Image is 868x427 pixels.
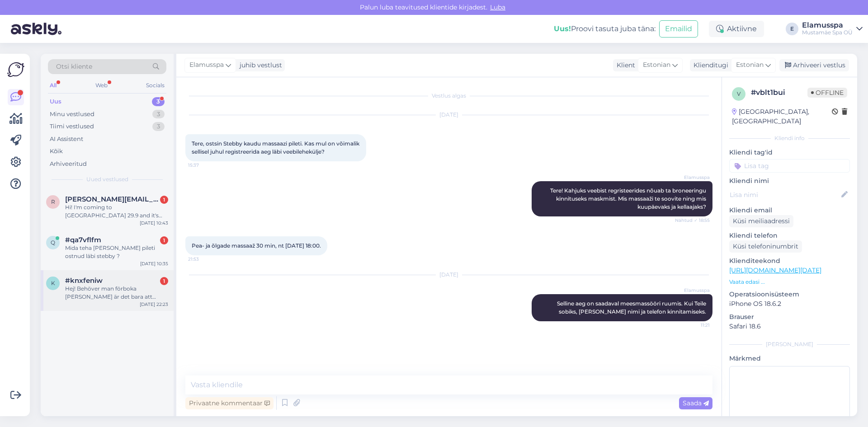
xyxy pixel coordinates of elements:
[7,61,24,78] img: Askly Logo
[676,322,710,328] span: 11:21
[729,148,850,157] p: Kliendi tag'id
[802,29,853,36] div: Mustamäe Spa OÜ
[188,162,222,169] span: 15:37
[690,61,728,70] div: Klienditugi
[613,61,635,70] div: Klient
[160,277,168,285] div: 1
[736,60,764,70] span: Estonian
[51,198,55,205] span: r
[729,134,850,142] div: Kliendi info
[65,277,103,285] span: #knxfeniw
[779,59,849,71] div: Arhiveeri vestlus
[659,20,698,38] button: Emailid
[185,397,274,409] div: Privaatne kommentaar
[192,140,361,155] span: Tere, ostsin Stebby kaudu massaazi pileti. Kas mul on võimalik sellisel juhul registreerida aeg l...
[709,21,764,37] div: Aktiivne
[140,260,168,267] div: [DATE] 10:35
[50,97,61,106] div: Uus
[189,60,224,70] span: Elamusspa
[676,174,710,181] span: Elamusspa
[751,87,807,98] div: # vblt1bui
[65,285,168,301] div: Hej! Behöver man förboka [PERSON_NAME] är det bara att komma och betala i entrén?
[51,239,55,246] span: q
[729,240,802,253] div: Küsi telefoninumbrit
[807,88,847,98] span: Offline
[160,236,168,244] div: 1
[643,60,670,70] span: Estonian
[236,61,282,70] div: juhib vestlust
[732,107,832,126] div: [GEOGRAPHIC_DATA], [GEOGRAPHIC_DATA]
[802,22,853,29] div: Elamusspa
[86,175,128,183] span: Uued vestlused
[140,301,168,308] div: [DATE] 22:23
[786,23,798,35] div: E
[50,147,63,156] div: Kõik
[65,236,101,244] span: #qa7vflfm
[144,80,166,91] div: Socials
[729,312,850,322] p: Brauser
[50,160,87,169] div: Arhiveeritud
[729,215,793,227] div: Küsi meiliaadressi
[48,80,58,91] div: All
[729,266,821,274] a: [URL][DOMAIN_NAME][DATE]
[729,231,850,240] p: Kliendi telefon
[152,110,165,119] div: 3
[737,90,741,97] span: v
[729,206,850,215] p: Kliendi email
[729,176,850,186] p: Kliendi nimi
[160,196,168,204] div: 1
[56,62,92,71] span: Otsi kliente
[729,322,850,331] p: Safari 18.6
[730,190,840,200] input: Lisa nimi
[729,290,850,299] p: Operatsioonisüsteem
[188,256,222,263] span: 21:53
[50,122,94,131] div: Tiimi vestlused
[729,299,850,309] p: iPhone OS 18.6.2
[802,22,863,36] a: ElamusspaMustamäe Spa OÜ
[683,399,709,407] span: Saada
[554,24,571,33] b: Uus!
[729,340,850,348] div: [PERSON_NAME]
[729,159,850,173] input: Lisa tag
[50,110,94,119] div: Minu vestlused
[185,111,712,119] div: [DATE]
[557,300,708,315] span: Selline aeg on saadaval meesmassööri ruumis. Kui Teile sobiks, [PERSON_NAME] nimi ja telefon kinn...
[65,195,159,203] span: rita.niinim@gmail.com
[94,80,109,91] div: Web
[65,203,168,220] div: Hi! I'm coming to [GEOGRAPHIC_DATA] 29.9 and it's my birthday. Any birthday discounts available? ...
[152,122,165,131] div: 3
[51,280,55,286] span: k
[675,217,710,224] span: Nähtud ✓ 18:55
[140,220,168,226] div: [DATE] 10:43
[729,278,850,286] p: Vaata edasi ...
[192,242,321,249] span: Pea- ja õlgade massaaž 30 min, nt [DATE] 18:00.
[65,244,168,260] div: Mida teha [PERSON_NAME] pileti ostnud läbi stebby ?
[185,92,712,100] div: Vestlus algas
[676,287,710,294] span: Elamusspa
[487,3,508,11] span: Luba
[554,23,656,34] div: Proovi tasuta juba täna:
[729,354,850,363] p: Märkmed
[50,135,83,144] div: AI Assistent
[729,256,850,266] p: Klienditeekond
[185,271,712,279] div: [DATE]
[550,187,708,210] span: Tere! Kahjuks veebist regristeerides nõuab ta broneeringu kinnituseks maskmist. Mis massaaži te s...
[152,97,165,106] div: 3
